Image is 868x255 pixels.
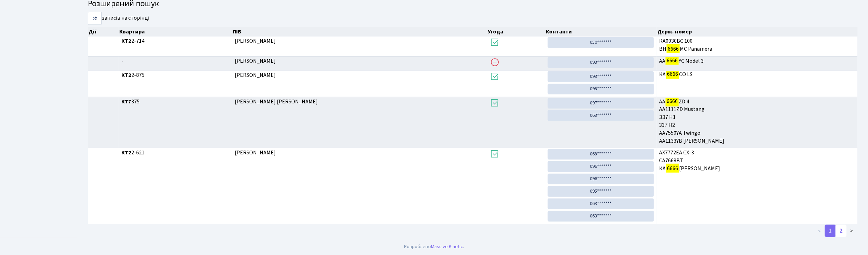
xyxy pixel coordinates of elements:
[545,27,657,37] th: Контакти
[659,37,855,53] span: КА0030ВС 100 BH MC Panamera
[666,164,679,173] mark: 6666
[431,243,463,250] a: Massive Kinetic
[121,98,131,105] b: КТ7
[487,27,545,37] th: Угода
[121,149,229,157] span: 2-621
[232,27,487,37] th: ПІБ
[659,57,855,65] span: AA YC Model 3
[88,27,119,37] th: Дії
[235,57,276,65] span: [PERSON_NAME]
[121,98,229,106] span: 375
[235,98,318,105] span: [PERSON_NAME] [PERSON_NAME]
[119,27,232,37] th: Квартира
[235,149,276,156] span: [PERSON_NAME]
[404,243,464,251] div: Розроблено .
[121,57,229,65] span: -
[121,37,229,45] span: 2-714
[235,37,276,45] span: [PERSON_NAME]
[121,149,131,156] b: КТ2
[121,71,131,79] b: КТ2
[121,71,229,79] span: 2-875
[836,225,847,237] a: 2
[666,96,679,106] mark: 6666
[659,71,855,79] span: KA CO LS
[88,12,102,25] select: записів на сторінці
[666,56,679,65] mark: 6666
[235,71,276,79] span: [PERSON_NAME]
[121,37,131,45] b: КТ2
[667,44,680,54] mark: 6666
[657,27,858,37] th: Держ. номер
[659,98,855,145] span: AA ZD 4 AA1111ZD Mustang ЗЗ7 H1 337 H2 AA7550YA Twingo AA1133YB [PERSON_NAME]
[88,12,149,25] label: записів на сторінці
[666,69,679,79] mark: 6666
[659,149,855,173] span: АХ7772ЕА CX-3 СА7668ВТ КА [PERSON_NAME]
[825,225,836,237] a: 1
[846,225,858,237] a: >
